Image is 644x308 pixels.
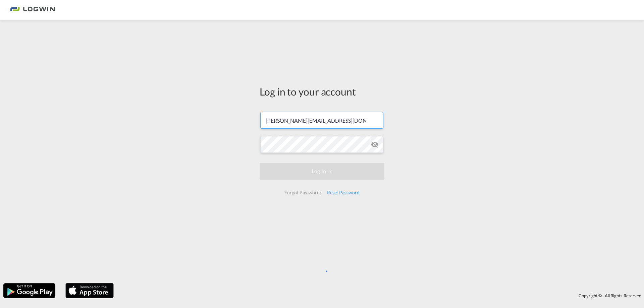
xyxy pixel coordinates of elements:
[10,3,55,18] img: bc73a0e0d8c111efacd525e4c8ad7d32.png
[65,283,114,299] img: apple.png
[371,140,379,148] md-icon: icon-eye-off
[260,163,384,180] button: LOGIN
[260,112,383,129] input: Enter email/phone number
[324,187,362,199] div: Reset Password
[282,187,324,199] div: Forgot Password?
[117,290,644,301] div: Copyright © . All Rights Reserved
[3,283,56,299] img: google.png
[260,84,384,99] div: Log in to your account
